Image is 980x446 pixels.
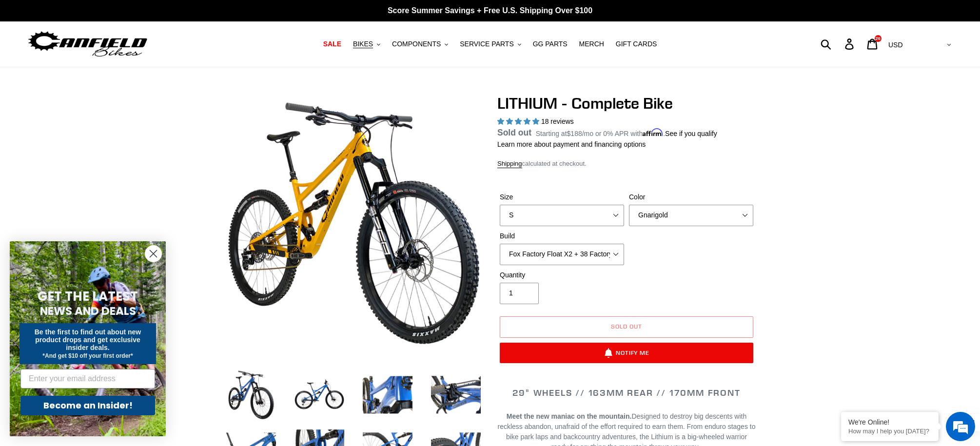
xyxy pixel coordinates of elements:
[500,231,624,241] label: Build
[145,245,162,262] button: Close dialog
[20,396,155,415] button: Become an Insider!
[361,368,414,422] img: Load image into Gallery viewer, LITHIUM - Complete Bike
[574,38,609,51] a: MERCH
[611,323,642,330] span: Sold out
[848,427,931,435] p: How may I help you today?
[460,40,513,48] span: SERVICE PARTS
[875,36,881,41] span: 26
[42,352,133,359] span: *And get $10 off your first order*
[224,368,278,422] img: Load image into Gallery viewer, LITHIUM - Complete Bike
[455,38,526,51] button: SERVICE PARTS
[541,117,574,125] span: 18 reviews
[616,40,657,48] span: GIFT CARDS
[611,38,662,51] a: GIFT CARDS
[27,29,149,59] img: Canfield Bikes
[536,126,717,139] p: Starting at /mo or 0% APR with .
[387,38,453,51] button: COMPONENTS
[35,328,141,351] span: Be the first to find out about new product drops and get exclusive insider deals.
[643,128,663,136] span: Affirm
[323,40,341,48] span: SALE
[512,387,740,398] span: 29" WHEELS // 163mm REAR // 170mm FRONT
[497,160,522,168] a: Shipping
[579,40,604,48] span: MERCH
[500,316,753,338] button: Sold out
[497,159,756,169] div: calculated at checkout.
[528,38,572,51] a: GG PARTS
[293,368,346,422] img: Load image into Gallery viewer, LITHIUM - Complete Bike
[392,40,441,48] span: COMPONENTS
[348,38,385,51] button: BIKES
[665,130,717,137] a: See if you qualify - Learn more about Affirm Financing (opens in modal)
[533,40,568,48] span: GG PARTS
[500,270,624,280] label: Quantity
[862,34,884,55] a: 26
[429,368,483,422] img: Load image into Gallery viewer, LITHIUM - Complete Bike
[629,192,753,202] label: Color
[497,140,646,148] a: Learn more about payment and financing options
[507,412,632,420] b: Meet the new maniac on the mountain.
[497,117,541,125] span: 5.00 stars
[567,130,582,137] span: $188
[500,343,753,363] button: Notify Me
[500,192,624,202] label: Size
[826,33,851,55] input: Search
[38,288,138,305] span: GET THE LATEST
[318,38,346,51] a: SALE
[848,418,931,426] div: We're Online!
[497,94,756,113] h1: LITHIUM - Complete Bike
[20,369,155,388] input: Enter your email address
[353,40,373,48] span: BIKES
[497,128,531,137] span: Sold out
[40,303,136,319] span: NEWS AND DEALS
